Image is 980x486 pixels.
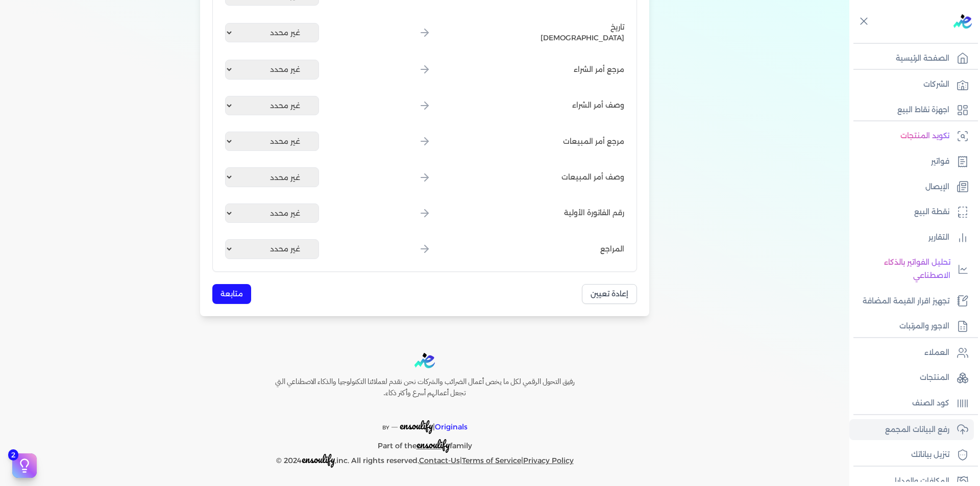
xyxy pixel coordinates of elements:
a: الشركات [849,74,974,95]
p: الصفحة الرئيسية [896,52,949,65]
a: Terms of Service [462,456,521,465]
p: التقارير [928,231,949,244]
span: ensoulify [400,418,433,433]
a: كود الصنف [849,393,974,414]
a: Contact-Us [419,456,460,465]
a: ensoulify [416,441,450,450]
a: تنزيل بياناتك [849,444,974,466]
p: الشركات [923,78,949,91]
a: المنتجات [849,367,974,389]
span: BY [382,424,389,431]
span: ensoulify [416,437,450,452]
p: كود الصنف [912,397,949,410]
p: Part of the family [253,434,596,453]
a: الصفحة الرئيسية [849,48,974,69]
a: Privacy Policy [523,456,574,465]
span: مرجع أمر الشراء [574,64,624,75]
span: ensoulify [302,451,335,467]
img: logo [414,353,435,369]
span: 2 [8,449,18,461]
p: | [253,407,596,434]
a: نقطة البيع [849,201,974,223]
img: logo [953,14,972,29]
a: فواتير [849,151,974,172]
p: المنتجات [920,371,949,385]
p: تنزيل بياناتك [911,448,949,462]
p: تجهيز اقرار القيمة المضافة [863,295,949,308]
p: فواتير [931,155,949,168]
p: العملاء [924,346,949,360]
span: Originals [435,422,468,431]
span: تاريخ [DEMOGRAPHIC_DATA] [531,22,625,43]
p: رفع البيانات المجمع [885,423,949,437]
a: تكويد المنتجات [849,125,974,147]
span: وصف أمر الشراء [572,100,624,111]
span: مرجع أمر المبيعات [563,136,624,147]
sup: __ [391,421,398,428]
a: تحليل الفواتير بالذكاء الاصطناعي [849,252,974,286]
button: متابعة [212,284,251,304]
a: رفع البيانات المجمع [849,419,974,441]
span: المراجع [600,244,624,254]
a: العملاء [849,342,974,364]
a: التقارير [849,227,974,248]
p: نقطة البيع [914,206,949,219]
a: اجهزة نقاط البيع [849,99,974,121]
a: تجهيز اقرار القيمة المضافة [849,291,974,312]
button: إعادة تعيين [582,284,637,304]
h6: رفيق التحول الرقمي لكل ما يخص أعمال الضرائب والشركات نحن نقدم لعملائنا التكنولوجيا والذكاء الاصطن... [253,376,596,398]
p: © 2024 ,inc. All rights reserved. | | [253,453,596,468]
p: تحليل الفواتير بالذكاء الاصطناعي [854,256,950,282]
span: رقم الفاتورة الأولية [564,208,624,218]
button: 2 [12,453,37,478]
p: تكويد المنتجات [900,130,949,143]
span: وصف أمر المبيعات [561,172,624,183]
p: الإيصال [925,181,949,194]
p: اجهزة نقاط البيع [897,104,949,117]
a: الاجور والمرتبات [849,316,974,337]
a: الإيصال [849,176,974,198]
p: الاجور والمرتبات [899,320,949,333]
